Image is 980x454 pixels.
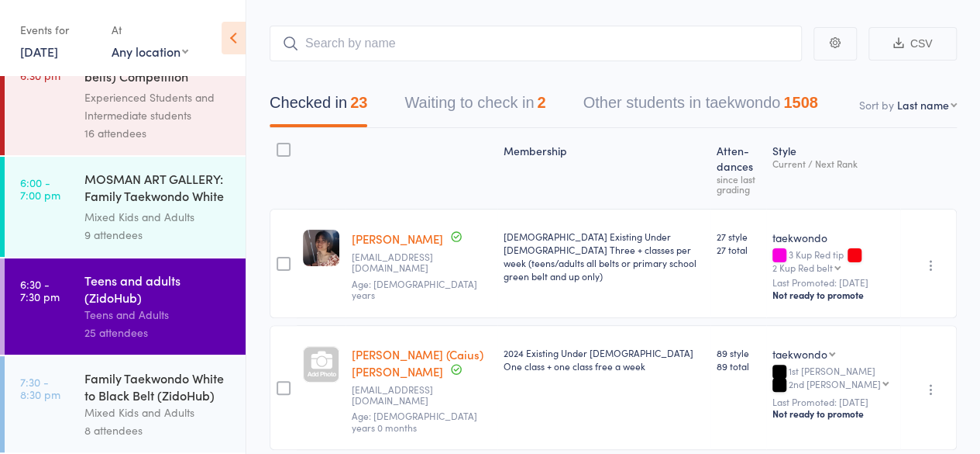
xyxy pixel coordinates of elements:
[772,262,833,272] div: 2 Kup Red belt
[352,409,477,433] span: Age: [DEMOGRAPHIC_DATA] years 0 months
[772,289,894,301] div: Not ready to promote
[352,384,491,407] small: anneonwong@gmail.com
[20,43,58,60] a: [DATE]
[84,272,232,306] div: Teens and adults (ZidoHub)
[537,94,545,111] div: 2
[868,27,957,61] button: CSV
[270,86,367,127] button: Checked in23
[5,258,246,355] a: 6:30 -7:30 pmTeens and adults (ZidoHub)Teens and Adults25 attendees
[583,86,818,127] button: Other students in taekwondo1508
[84,170,232,208] div: MOSMAN ART GALLERY: Family Taekwondo White to [GEOGRAPHIC_DATA]...
[772,230,894,245] div: taekwondo
[504,230,704,282] div: [DEMOGRAPHIC_DATA] Existing Under [DEMOGRAPHIC_DATA] Three + classes per week (teens/adults all b...
[84,404,232,421] div: Mixed Kids and Adults
[772,397,894,407] small: Last Promoted: [DATE]
[84,208,232,226] div: Mixed Kids and Adults
[20,278,60,303] time: 6:30 - 7:30 pm
[20,57,60,81] time: 5:30 - 6:30 pm
[5,356,246,452] a: 7:30 -8:30 pmFamily Taekwondo White to Black Belt (ZidoHub)Mixed Kids and Adults8 attendees
[352,230,443,247] a: [PERSON_NAME]
[352,251,491,274] small: privkarts@gmail.com
[504,346,704,373] div: 2024 Existing Under [DEMOGRAPHIC_DATA] One class + one class free a week
[404,86,545,127] button: Waiting to check in2
[84,324,232,341] div: 25 attendees
[717,174,760,194] div: since last grading
[112,17,188,43] div: At
[897,97,949,113] div: Last name
[84,306,232,324] div: Teens and Adults
[710,135,766,202] div: Atten­dances
[766,135,900,202] div: Style
[84,124,232,142] div: 16 attendees
[789,379,881,389] div: 2nd [PERSON_NAME]
[717,230,760,243] span: 27 style
[350,94,367,111] div: 23
[20,176,60,201] time: 6:00 - 7:00 pm
[20,376,60,400] time: 7:30 - 8:30 pm
[497,135,710,202] div: Membership
[5,37,246,155] a: 5:30 -6:30 pmBlack Belt (and adult red belts) Competition Pooms...Experienced Students and Interm...
[112,43,188,60] div: Any location
[772,277,894,288] small: Last Promoted: [DATE]
[270,26,802,61] input: Search by name
[352,346,483,379] a: [PERSON_NAME] (Caius) [PERSON_NAME]
[303,230,339,266] img: image1602341446.png
[772,407,894,420] div: Not ready to promote
[717,359,760,373] span: 89 total
[783,94,818,111] div: 1508
[84,421,232,439] div: 8 attendees
[84,226,232,244] div: 9 attendees
[772,249,894,272] div: 3 Kup Red tip
[5,157,246,257] a: 6:00 -7:00 pmMOSMAN ART GALLERY: Family Taekwondo White to [GEOGRAPHIC_DATA]...Mixed Kids and Adu...
[20,17,96,43] div: Events for
[859,97,894,113] label: Sort by
[772,366,894,392] div: 1st [PERSON_NAME]
[717,243,760,256] span: 27 total
[352,277,477,301] span: Age: [DEMOGRAPHIC_DATA] years
[717,346,760,359] span: 89 style
[84,369,232,404] div: Family Taekwondo White to Black Belt (ZidoHub)
[772,346,827,362] div: taekwondo
[84,88,232,124] div: Experienced Students and Intermediate students
[772,158,894,168] div: Current / Next Rank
